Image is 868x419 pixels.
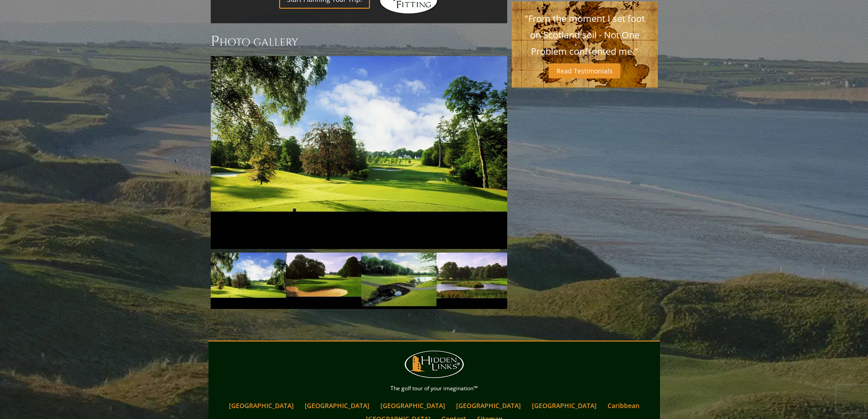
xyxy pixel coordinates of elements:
[452,399,525,412] a: [GEOGRAPHIC_DATA]
[521,10,649,60] p: "From the moment I set foot on Scotland soil - Not One Problem confronted me."
[224,399,298,412] a: [GEOGRAPHIC_DATA]
[549,63,620,78] a: Read Testimonials
[376,399,450,412] a: [GEOGRAPHIC_DATA]
[300,399,374,412] a: [GEOGRAPHIC_DATA]
[211,383,658,393] p: The golf tour of your imagination™
[603,399,644,412] a: Caribbean
[527,399,601,412] a: [GEOGRAPHIC_DATA]
[211,32,507,51] h3: Photo Gallery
